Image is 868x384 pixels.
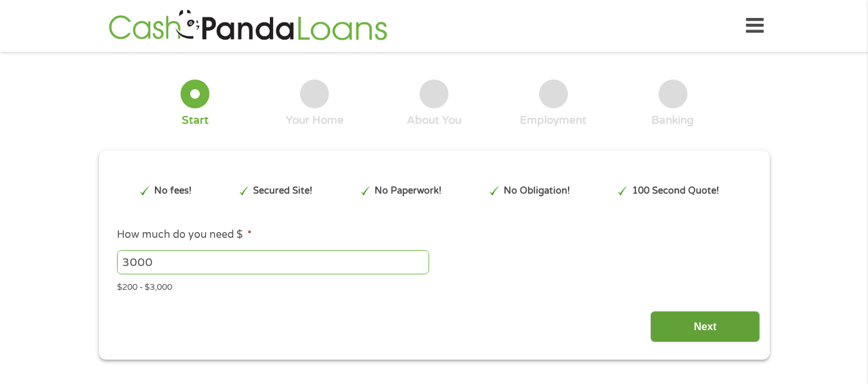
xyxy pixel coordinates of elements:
[286,113,344,128] div: Your Home
[117,277,750,294] div: $200 - $3,000
[105,8,391,44] img: GetLoanNow Logo
[154,184,191,198] p: No fees!
[504,184,570,198] p: No Obligation!
[375,184,441,198] p: No Paperwork!
[632,184,719,198] p: 100 Second Quote!
[117,228,252,242] label: How much do you need $
[520,113,587,128] div: Employment
[650,311,760,342] input: Next
[182,113,209,128] div: Start
[651,113,694,128] div: Banking
[407,113,461,128] div: About You
[253,184,312,198] p: Secured Site!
